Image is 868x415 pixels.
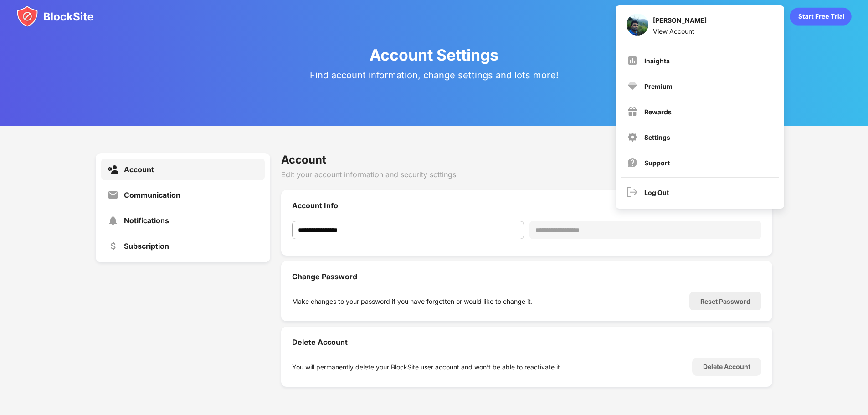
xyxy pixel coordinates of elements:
[627,157,638,168] img: support.svg
[292,363,562,371] div: You will permanently delete your BlockSite user account and won’t be able to reactivate it.
[627,187,638,198] img: logout.svg
[124,216,169,225] div: Notifications
[644,57,670,65] div: Insights
[644,133,670,141] div: Settings
[101,210,265,231] a: Notifications
[281,153,772,166] div: Account
[292,338,761,347] div: Delete Account
[627,132,638,143] img: menu-settings.svg
[108,215,118,226] img: settings-notifications.svg
[703,363,750,370] div: Delete Account
[101,159,265,180] a: Account
[370,46,498,64] div: Account Settings
[627,106,638,117] img: menu-rewards.svg
[644,159,670,167] div: Support
[124,165,154,174] div: Account
[790,7,852,26] div: animation
[644,82,673,90] div: Premium
[292,201,761,210] div: Account Info
[700,297,750,305] div: Reset Password
[310,70,559,81] div: Find account information, change settings and lots more!
[292,272,761,281] div: Change Password
[627,81,638,92] img: premium.svg
[124,241,169,251] div: Subscription
[124,190,180,200] div: Communication
[101,184,265,206] a: Communication
[281,170,772,179] div: Edit your account information and security settings
[101,235,265,257] a: Subscription
[108,164,118,175] img: settings-account-active.svg
[292,297,533,305] div: Make changes to your password if you have forgotten or would like to change it.
[653,16,707,27] div: [PERSON_NAME]
[16,5,94,27] img: blocksite-icon.svg
[108,190,118,200] img: settings-communication.svg
[644,108,672,116] div: Rewards
[653,27,707,35] div: View Account
[108,241,118,251] img: settings-subscription.svg
[644,189,669,196] div: Log Out
[627,55,638,66] img: menu-insights.svg
[627,14,648,36] img: ACg8ocKMiPzBx6NClEB5ZTBBN6encc_Ilcrceh8rs5QPtj3GNYKLG4s=s96-c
